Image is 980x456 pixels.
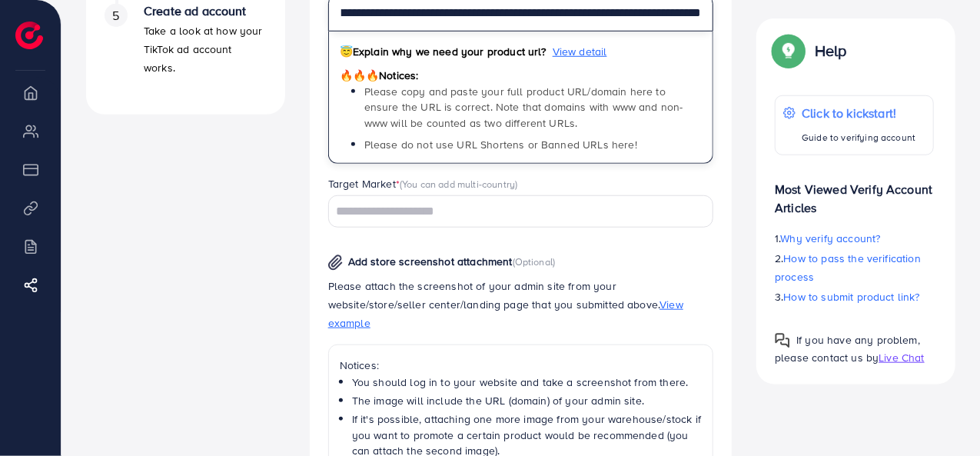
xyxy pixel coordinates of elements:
p: Take a look at how your TikTok ad account works. [144,22,267,77]
img: logo [15,22,43,49]
span: View example [328,297,683,331]
img: Popup guide [775,37,802,65]
label: Target Market [328,176,518,191]
span: (You can add multi-country) [400,177,517,191]
span: (Optional) [513,255,556,268]
span: 😇 [340,44,353,59]
iframe: Chat [915,387,968,444]
span: 5 [112,7,119,25]
span: How to submit product link? [784,289,920,305]
div: Search for option [328,195,714,227]
span: 🔥🔥🔥 [340,68,379,83]
span: How to pass the verification process [775,251,921,285]
img: Popup guide [775,333,790,348]
img: img [328,255,343,271]
li: You should log in to your website and take a screenshot from there. [352,374,703,390]
li: The image will include the URL (domain) of your admin site. [352,393,703,408]
span: Please do not use URL Shortens or Banned URLs here! [364,137,637,152]
p: Guide to verifying account [802,128,915,147]
span: Please copy and paste your full product URL/domain here to ensure the URL is correct. Note that d... [364,84,683,131]
h4: Create ad account [144,4,267,18]
p: 2. [775,249,934,286]
span: View detail [553,44,607,59]
p: Please attach the screenshot of your admin site from your website/store/seller center/landing pag... [328,277,714,332]
input: Search for option [331,200,694,224]
span: Notices: [340,68,419,83]
p: Help [815,42,847,60]
li: Create ad account [86,4,285,96]
span: Live Chat [879,350,924,365]
span: Add store screenshot attachment [348,254,513,269]
p: Click to kickstart! [802,104,915,122]
span: If you have any problem, please contact us by [775,332,920,365]
p: Notices: [340,356,703,374]
p: 3. [775,288,934,306]
span: Why verify account? [781,231,881,246]
span: Explain why we need your product url? [340,44,546,59]
p: Most Viewed Verify Account Articles [775,168,934,217]
p: 1. [775,229,934,248]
